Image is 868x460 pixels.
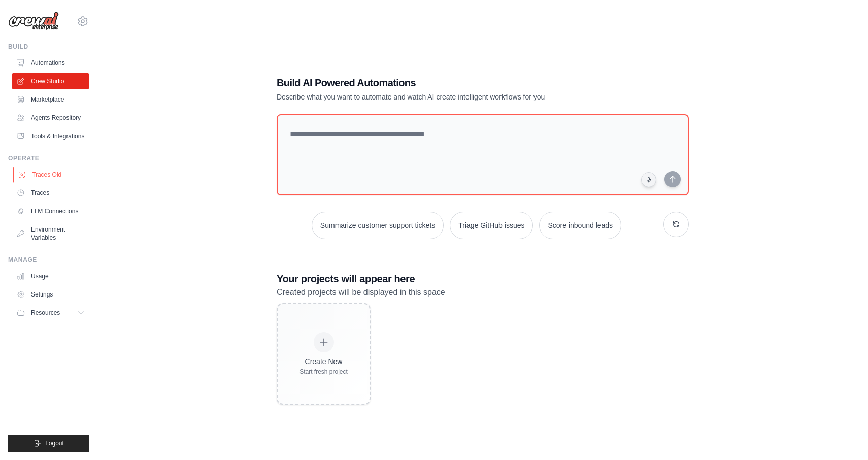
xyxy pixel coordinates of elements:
p: Describe what you want to automate and watch AI create intelligent workflows for you [277,92,618,102]
a: Agents Repository [12,110,89,126]
img: Logo [8,12,59,31]
span: Resources [31,309,60,317]
a: LLM Connections [12,203,89,219]
div: Build [8,43,89,51]
div: Manage [8,256,89,264]
button: Score inbound leads [539,212,621,239]
a: Crew Studio [12,73,89,89]
button: Logout [8,435,89,452]
a: Tools & Integrations [12,128,89,144]
h1: Build AI Powered Automations [277,76,618,90]
button: Get new suggestions [663,212,689,237]
a: Environment Variables [12,221,89,246]
button: Click to speak your automation idea [641,172,656,187]
a: Traces [12,185,89,201]
button: Resources [12,305,89,321]
a: Marketplace [12,91,89,108]
div: Create New [299,356,348,367]
span: Logout [45,439,64,447]
div: Start fresh project [299,368,348,376]
a: Usage [12,268,89,284]
a: Automations [12,55,89,71]
iframe: Chat Widget [817,411,868,460]
a: Settings [12,286,89,303]
button: Triage GitHub issues [450,212,533,239]
div: Operate [8,154,89,162]
p: Created projects will be displayed in this space [277,286,689,299]
button: Summarize customer support tickets [312,212,444,239]
h3: Your projects will appear here [277,272,689,286]
a: Traces Old [13,167,90,183]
